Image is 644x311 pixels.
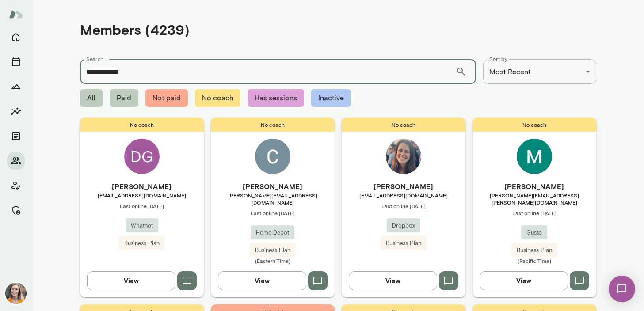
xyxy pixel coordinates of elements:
[489,55,507,63] label: Sort by
[110,89,138,107] span: Paid
[211,181,335,192] h6: [PERSON_NAME]
[87,271,175,290] button: View
[80,21,190,38] h4: Members (4239)
[311,89,351,107] span: Inactive
[218,271,306,290] button: View
[7,127,25,145] button: Documents
[80,118,204,132] span: No coach
[7,177,25,194] button: Client app
[386,139,421,174] img: Mila Richman
[80,89,103,107] span: All
[211,118,335,132] span: No coach
[7,28,25,46] button: Home
[211,257,335,264] span: (Eastern Time)
[511,246,557,255] span: Business Plan
[7,152,25,170] button: Members
[473,192,596,206] span: [PERSON_NAME][EMAIL_ADDRESS][PERSON_NAME][DOMAIN_NAME]
[342,202,465,209] span: Last online [DATE]
[473,118,596,132] span: No coach
[342,181,465,192] h6: [PERSON_NAME]
[349,271,437,290] button: View
[211,209,335,216] span: Last online [DATE]
[145,89,188,107] span: Not paid
[5,283,27,304] img: Carrie Kelly
[342,192,465,199] span: [EMAIL_ADDRESS][DOMAIN_NAME]
[80,202,204,209] span: Last online [DATE]
[250,246,296,255] span: Business Plan
[86,55,107,63] label: Search...
[7,102,25,120] button: Insights
[480,271,568,290] button: View
[255,139,290,174] img: Cecil Payne
[7,53,25,71] button: Sessions
[381,239,427,248] span: Business Plan
[126,221,158,230] span: Whatnot
[473,209,596,216] span: Last online [DATE]
[517,139,552,174] img: Michelle Nguyen
[9,6,23,23] img: Mento
[195,89,240,107] span: No coach
[80,181,204,192] h6: [PERSON_NAME]
[211,192,335,206] span: [PERSON_NAME][EMAIL_ADDRESS][DOMAIN_NAME]
[521,228,547,237] span: Gusto
[119,239,165,248] span: Business Plan
[124,139,160,174] div: DG
[251,228,294,237] span: Home Depot
[483,59,596,84] div: Most Recent
[473,181,596,192] h6: [PERSON_NAME]
[342,118,465,132] span: No coach
[473,257,596,264] span: (Pacific Time)
[80,192,204,199] span: [EMAIL_ADDRESS][DOMAIN_NAME]
[7,201,25,219] button: Manage
[248,89,304,107] span: Has sessions
[7,78,25,95] button: Growth Plan
[387,221,420,230] span: Dropbox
